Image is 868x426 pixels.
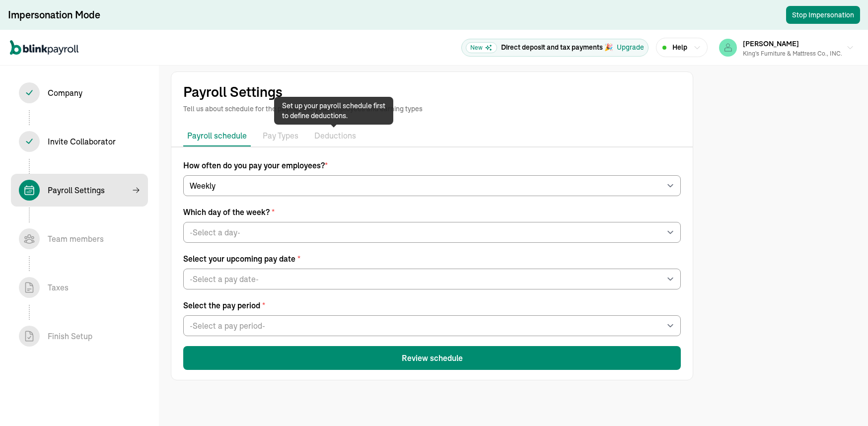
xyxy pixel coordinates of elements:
[617,42,644,53] button: Upgrade
[11,125,148,158] span: Invite Collaborator
[314,130,356,142] p: Deductions
[501,42,613,53] p: Direct deposit and tax payments 🎉
[48,87,82,99] div: Company
[48,136,116,147] div: Invite Collaborator
[11,76,148,109] span: Company
[11,174,148,207] span: Payroll Settings
[48,282,69,293] div: Taxes
[656,38,708,57] button: Help
[48,330,92,342] div: Finish Setup
[11,222,148,255] span: Team members
[183,346,681,370] button: Review schedule
[183,299,681,311] span: Select the pay period
[786,6,860,24] button: Stop Impersonation
[672,42,687,53] span: Help
[818,378,868,426] iframe: Chat Widget
[715,35,858,60] button: [PERSON_NAME]King's Furniture & Mattress Co., INC.
[8,8,100,22] div: Impersonation Mode
[11,271,148,304] span: Taxes
[48,233,104,245] div: Team members
[183,104,681,114] p: Tell us about schedule for the payment to your employees and earning types
[10,33,78,62] nav: Global
[183,84,681,100] h1: Payroll Settings
[48,184,105,196] div: Payroll Settings
[187,130,247,142] p: Payroll schedule
[743,39,799,48] span: [PERSON_NAME]
[183,253,681,265] span: Select your upcoming pay date
[183,159,681,171] span: How often do you pay your employees?
[11,320,148,353] span: Finish Setup
[263,130,298,142] p: Pay Types
[743,49,842,58] div: King's Furniture & Mattress Co., INC.
[466,42,497,53] span: New
[183,206,681,218] span: Which day of the week?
